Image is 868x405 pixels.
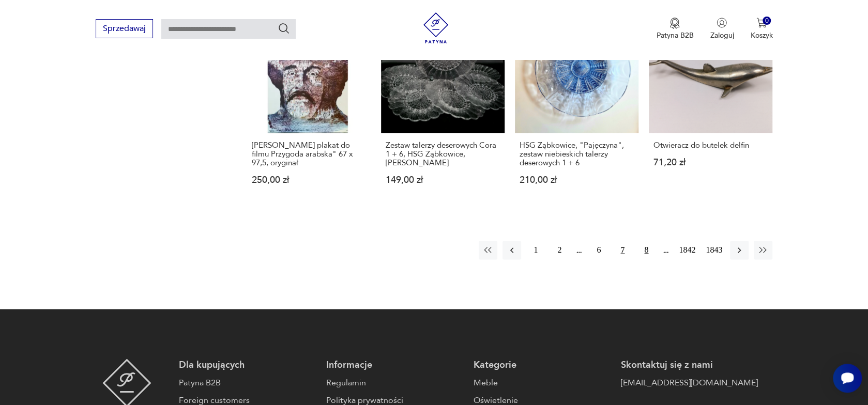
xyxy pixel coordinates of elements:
a: HSG Ząbkowice, "Pajęczyna", zestaw niebieskich talerzy deserowych 1 + 6HSG Ząbkowice, "Pajęczyna"... [515,9,638,204]
p: Koszyk [750,30,772,40]
button: 7 [613,241,632,259]
a: Patyna B2B [179,376,316,388]
div: 0 [763,17,771,25]
a: Regulamin [326,376,463,388]
h3: HSG Ząbkowice, "Pajęczyna", zestaw niebieskich talerzy deserowych 1 + 6 [520,141,634,167]
button: 6 [589,241,608,259]
button: 1843 [703,241,725,259]
button: Patyna B2B [656,18,693,40]
img: Patyna - sklep z meblami i dekoracjami vintage [420,12,451,43]
p: Dla kupujących [179,359,316,371]
p: Skontaktuj się z nami [621,359,758,371]
p: 71,20 zł [653,158,768,167]
a: Andrzej Pągowski plakat do filmu Przygoda arabska" 67 x 97,5, oryginał[PERSON_NAME] plakat do fil... [247,9,371,204]
p: Informacje [326,359,463,371]
a: Otwieracz do butelek delfinOtwieracz do butelek delfin71,20 zł [649,9,772,204]
p: 250,00 zł [252,176,366,184]
a: Sprzedawaj [96,26,153,33]
p: 149,00 zł [386,176,500,184]
button: Zaloguj [710,18,734,40]
button: Sprzedawaj [96,19,153,38]
p: Zaloguj [710,30,734,40]
a: Ikona medaluPatyna B2B [656,18,693,40]
p: 210,00 zł [520,176,634,184]
p: Kategorie [474,359,611,371]
button: 2 [550,241,569,259]
button: 1 [526,241,545,259]
img: Ikona medalu [669,18,680,29]
button: 0Koszyk [750,18,772,40]
iframe: Smartsupp widget button [833,364,862,393]
h3: Zestaw talerzy deserowych Cora 1 + 6, HSG Ząbkowice, [PERSON_NAME] [386,141,500,167]
a: [EMAIL_ADDRESS][DOMAIN_NAME] [621,376,758,388]
button: 8 [637,241,656,259]
button: 1842 [676,241,698,259]
p: Patyna B2B [656,30,693,40]
img: Ikona koszyka [756,18,767,28]
h3: Otwieracz do butelek delfin [653,141,768,150]
img: Ikonka użytkownika [717,18,727,28]
a: Meble [474,376,611,388]
h3: [PERSON_NAME] plakat do filmu Przygoda arabska" 67 x 97,5, oryginał [252,141,366,167]
button: Szukaj [278,22,290,35]
a: Zestaw talerzy deserowych Cora 1 + 6, HSG Ząbkowice, E. Trzewik-DrostZestaw talerzy deserowych Co... [381,9,505,204]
